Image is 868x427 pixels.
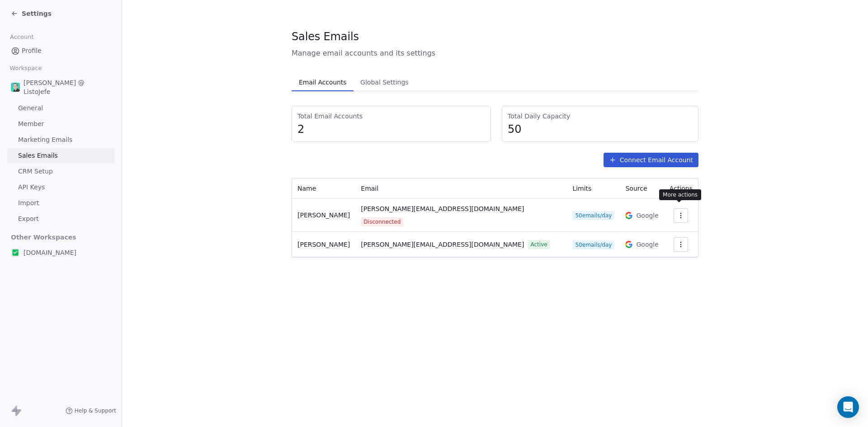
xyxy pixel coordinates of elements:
[361,185,378,192] span: Email
[528,240,550,249] span: Active
[18,198,39,208] span: Import
[7,43,114,58] a: Profile
[361,240,524,249] span: [PERSON_NAME][EMAIL_ADDRESS][DOMAIN_NAME]
[75,407,116,414] span: Help & Support
[7,148,114,163] a: Sales Emails
[508,112,693,121] span: Total Daily Capacity
[11,83,20,92] img: Enrique-6s-4-LJ.png
[24,78,111,96] span: [PERSON_NAME] @ ListoJefe
[18,151,58,160] span: Sales Emails
[18,103,43,113] span: General
[572,185,591,192] span: Limits
[663,191,698,198] p: More actions
[297,185,316,192] span: Name
[18,135,72,145] span: Marketing Emails
[297,112,485,121] span: Total Email Accounts
[357,76,412,89] span: Global Settings
[297,211,350,219] span: [PERSON_NAME]
[292,48,698,59] span: Manage email accounts and its settings
[66,407,116,414] a: Help & Support
[636,211,658,220] span: Google
[7,180,114,195] a: API Keys
[837,396,859,418] div: Open Intercom Messenger
[572,240,614,249] span: 50 emails/day
[670,185,693,192] span: Actions
[7,101,114,116] a: General
[22,9,52,18] span: Settings
[361,217,403,226] span: Disconnected
[11,9,52,18] a: Settings
[295,76,350,89] span: Email Accounts
[24,248,76,257] span: [DOMAIN_NAME]
[18,214,39,224] span: Export
[636,240,658,249] span: Google
[572,211,614,220] span: 50 emails/day
[297,122,485,136] span: 2
[18,183,45,192] span: API Keys
[292,30,359,43] span: Sales Emails
[22,46,42,56] span: Profile
[7,211,114,226] a: Export
[361,204,524,214] span: [PERSON_NAME][EMAIL_ADDRESS][DOMAIN_NAME]
[18,167,53,176] span: CRM Setup
[508,122,693,136] span: 50
[6,61,46,75] span: Workspace
[7,230,80,244] span: Other Workspaces
[7,132,114,147] a: Marketing Emails
[7,196,114,211] a: Import
[297,241,350,248] span: [PERSON_NAME]
[11,248,20,257] img: ListoJefe.com%20icon%201080x1080%20Transparent-bg.png
[604,153,698,167] button: Connect Email Account
[625,185,647,192] span: Source
[7,164,114,179] a: CRM Setup
[7,117,114,131] a: Member
[18,119,44,129] span: Member
[6,30,38,44] span: Account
